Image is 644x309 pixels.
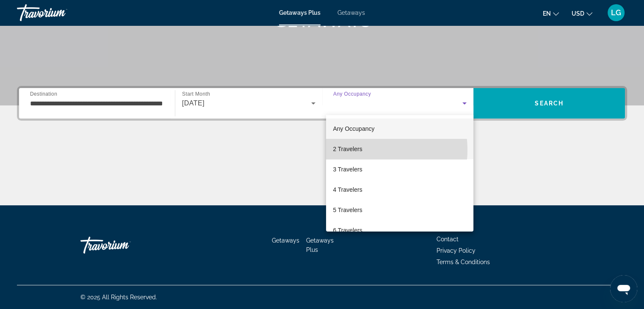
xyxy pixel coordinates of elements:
iframe: Button to launch messaging window [610,275,637,302]
span: 2 Travelers [333,144,362,154]
span: 5 Travelers [333,205,362,215]
span: 4 Travelers [333,185,362,195]
span: 3 Travelers [333,164,362,174]
span: 6 Travelers [333,225,362,235]
span: Any Occupancy [333,125,374,132]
